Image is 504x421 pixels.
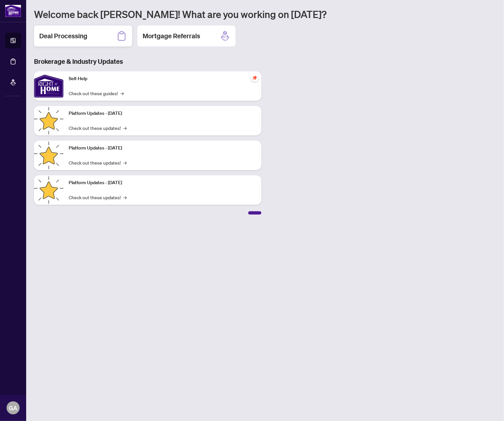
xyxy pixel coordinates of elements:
[69,145,256,152] p: Platform Updates - [DATE]
[69,159,127,166] a: Check out these updates!→
[34,141,63,170] img: Platform Updates - July 8, 2025
[34,71,63,101] img: Self-Help
[69,179,256,186] p: Platform Updates - [DATE]
[69,110,256,117] p: Platform Updates - [DATE]
[69,75,256,82] p: Self-Help
[69,90,124,97] a: Check out these guides!→
[123,194,127,201] span: →
[143,31,200,41] h2: Mortgage Referrals
[123,159,127,166] span: →
[123,124,127,132] span: →
[69,124,127,132] a: Check out these updates!→
[34,8,496,20] h1: Welcome back [PERSON_NAME]! What are you working on [DATE]?
[9,403,17,412] span: GA
[69,194,127,201] a: Check out these updates!→
[120,90,124,97] span: →
[478,398,497,418] button: Open asap
[251,74,259,82] span: pushpin
[5,5,21,17] img: logo
[34,57,261,66] h3: Brokerage & Industry Updates
[39,31,87,41] h2: Deal Processing
[34,175,63,205] img: Platform Updates - June 23, 2025
[34,106,63,135] img: Platform Updates - July 21, 2025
